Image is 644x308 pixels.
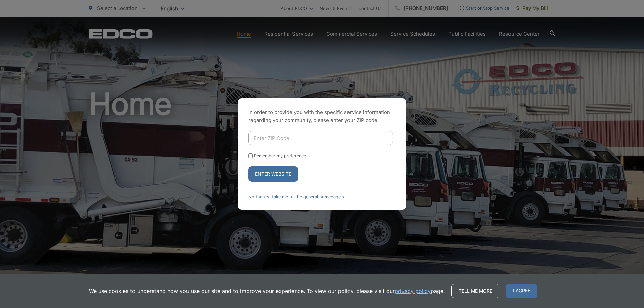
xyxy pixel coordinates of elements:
[451,284,499,298] a: Tell me more
[248,108,396,124] p: In order to provide you with the specific service information regarding your community, please en...
[254,153,306,158] label: Remember my preference
[248,131,393,145] input: Enter ZIP Code
[89,287,445,295] p: We use cookies to understand how you use our site and to improve your experience. To view our pol...
[506,284,537,298] span: I agree
[248,166,298,182] button: Enter Website
[248,194,345,199] a: No thanks, take me to the general homepage >
[395,287,431,295] a: privacy policy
